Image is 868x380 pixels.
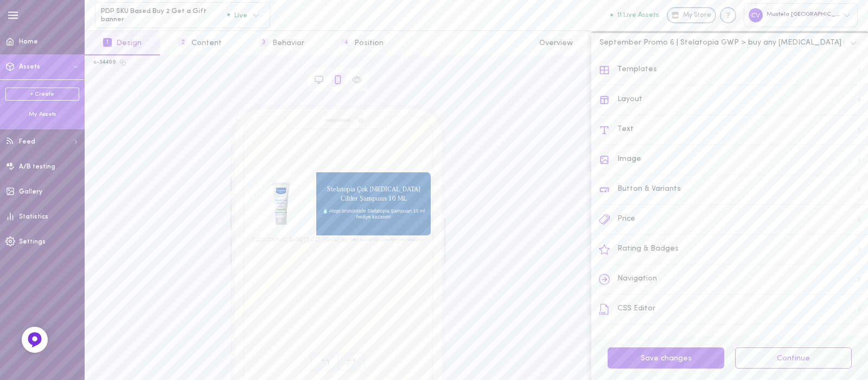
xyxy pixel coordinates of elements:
[160,31,240,55] button: 2Content
[19,164,55,170] span: A/B testing
[599,265,868,295] div: Navigation
[599,295,868,325] div: CSS Editor
[323,31,402,55] button: 4Position
[599,175,868,205] div: Button & Variants
[667,7,716,23] a: My Store
[27,332,43,348] img: Feedback Button
[610,11,667,19] a: 11 Live Assets
[599,115,868,145] div: Text
[19,39,38,45] span: Home
[521,31,591,55] button: Overview
[19,139,35,145] span: Feed
[5,110,79,119] div: My Assets
[259,38,268,47] span: 3
[341,38,350,47] span: 4
[599,235,868,265] div: Rating & Badges
[5,88,79,101] a: + Create
[103,38,112,47] span: 1
[227,11,247,18] span: Live
[683,11,711,21] span: My Store
[311,353,338,371] span: Undo
[19,239,46,245] span: Settings
[94,59,116,66] div: c-34499
[322,185,425,204] span: Stelatopia Çok [MEDICAL_DATA] Ciltler Şampuan 10 ML
[744,3,858,27] div: Mustela [GEOGRAPHIC_DATA]
[19,214,48,220] span: Statistics
[178,38,187,47] span: 2
[735,347,852,369] button: Continue
[599,145,868,175] div: Image
[19,64,40,70] span: Assets
[599,205,868,235] div: Price
[599,55,868,85] div: Templates
[85,31,160,55] button: 1Design
[101,7,227,24] span: PDP SKU Based Buy 2 Get a Gift banner
[19,189,42,195] span: Gallery
[241,31,323,55] button: 3Behavior
[322,204,425,221] span: 🧴 Atopi ürününüzle Stelatopia Şampuan 10 ml hediye kazanın!
[608,347,724,369] button: Save changes
[246,237,431,242] h2: [GEOGRAPHIC_DATA] [DATE]- [DATE] tarihleri arasında devam etmektedir.
[338,353,365,371] span: Redo
[610,11,659,18] button: 11 Live Assets
[720,7,736,23] div: Knowledge center
[599,85,868,115] div: Layout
